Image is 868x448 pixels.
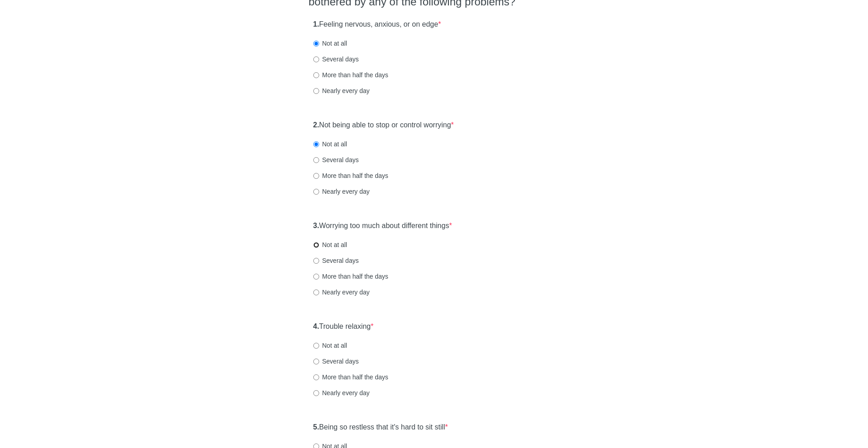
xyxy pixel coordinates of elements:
strong: 5. [313,423,319,431]
input: Not at all [313,343,319,349]
label: Trouble relaxing [313,322,374,332]
input: More than half the days [313,374,319,380]
label: Several days [313,155,359,164]
label: Worrying too much about different things [313,221,452,231]
input: Nearly every day [313,390,319,396]
input: Several days [313,258,319,264]
input: Not at all [313,41,319,47]
strong: 1. [313,20,319,28]
strong: 3. [313,222,319,229]
input: Nearly every day [313,289,319,295]
input: Nearly every day [313,88,319,94]
label: Not at all [313,140,347,149]
label: More than half the days [313,373,388,382]
label: Several days [313,357,359,366]
input: More than half the days [313,72,319,78]
label: More than half the days [313,171,388,180]
input: More than half the days [313,274,319,280]
input: Several days [313,157,319,163]
input: Not at all [313,141,319,147]
input: Several days [313,56,319,62]
label: Being so restless that it's hard to sit still [313,422,448,433]
label: Not at all [313,341,347,350]
label: Nearly every day [313,187,370,196]
input: Nearly every day [313,189,319,195]
label: Nearly every day [313,388,370,397]
input: More than half the days [313,173,319,179]
label: More than half the days [313,272,388,281]
label: Not at all [313,39,347,48]
label: Not at all [313,240,347,249]
label: Several days [313,256,359,265]
label: Nearly every day [313,288,370,297]
label: More than half the days [313,70,388,79]
label: Not being able to stop or control worrying [313,120,454,131]
strong: 4. [313,322,319,330]
input: Not at all [313,242,319,248]
strong: 2. [313,121,319,129]
label: Feeling nervous, anxious, or on edge [313,19,441,30]
label: Several days [313,55,359,64]
input: Several days [313,359,319,364]
label: Nearly every day [313,86,370,95]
